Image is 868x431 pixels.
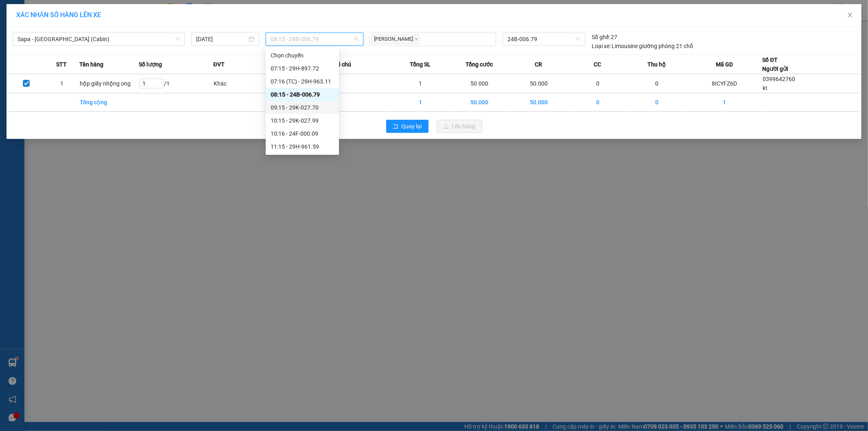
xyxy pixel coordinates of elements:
[79,93,138,112] td: Tổng cộng
[391,74,450,93] td: 1
[139,74,213,93] td: / 1
[762,55,788,73] div: Số ĐT Người gửi
[592,42,611,51] span: Loại xe:
[437,120,482,133] button: uploadLên hàng
[410,60,431,69] span: Tổng SL
[568,74,627,93] td: 0
[509,74,568,93] td: 50.000
[391,93,450,112] td: 1
[507,33,580,45] span: 24B-006.79
[271,103,334,112] div: 09:15 - 29K-027.70
[372,35,420,44] span: [PERSON_NAME]
[648,60,666,69] span: Thu hộ
[271,142,334,151] div: 11:15 - 29H-961.59
[763,85,767,91] span: kt
[839,4,861,27] button: Close
[393,123,398,130] span: rollback
[687,74,762,93] td: 8ICYFZ6D
[592,42,693,51] div: Limousine giường phòng 21 chỗ
[450,74,509,93] td: 50.000
[79,74,138,93] td: hộp giấy nhộng ong
[466,60,493,69] span: Tổng cước
[213,74,272,93] td: Khác
[535,60,542,69] span: CR
[687,93,762,112] td: 1
[592,33,610,42] span: Số ghế:
[271,77,334,86] div: 07:16 (TC) - 29H-963.11
[213,60,225,69] span: ĐVT
[196,35,247,44] input: 15/08/2025
[271,90,334,99] div: 08:15 - 24B-006.79
[402,122,422,131] span: Quay lại
[568,93,627,112] td: 0
[139,60,162,69] span: Số lượng
[56,60,67,69] span: STT
[271,129,334,138] div: 10:16 - 24F-000.09
[592,33,618,42] div: 27
[332,74,391,93] td: ---
[79,60,103,69] span: Tên hàng
[594,60,601,69] span: CC
[266,49,339,62] div: Chọn chuyến
[716,60,733,69] span: Mã GD
[847,12,853,18] span: close
[763,76,795,82] span: 0399642760
[271,116,334,125] div: 10:15 - 29K-027.99
[627,74,687,93] td: 0
[627,93,687,112] td: 0
[509,93,568,112] td: 50.000
[332,60,351,69] span: Ghi chú
[16,11,101,19] span: XÁC NHẬN SỐ HÀNG LÊN XE
[44,74,79,93] td: 1
[271,33,359,45] span: 08:15 - 24B-006.79
[414,37,418,41] span: close
[271,64,334,73] div: 07:15 - 29H-897.72
[386,120,429,133] button: rollbackQuay lại
[450,93,509,112] td: 50.000
[271,51,334,60] div: Chọn chuyến
[17,33,180,45] span: Sapa - Hà Nội (Cabin)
